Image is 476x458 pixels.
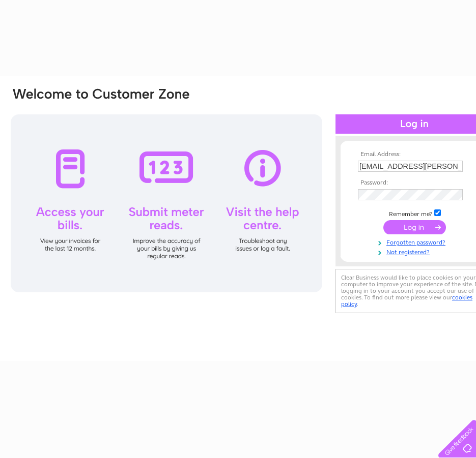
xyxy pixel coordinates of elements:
[355,151,473,158] th: Email Address:
[383,220,446,234] input: Submit
[355,208,473,218] td: Remember me?
[341,294,472,308] a: cookies policy
[358,237,473,247] a: Forgotten password?
[355,179,473,187] th: Password:
[358,247,473,256] a: Not registered?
